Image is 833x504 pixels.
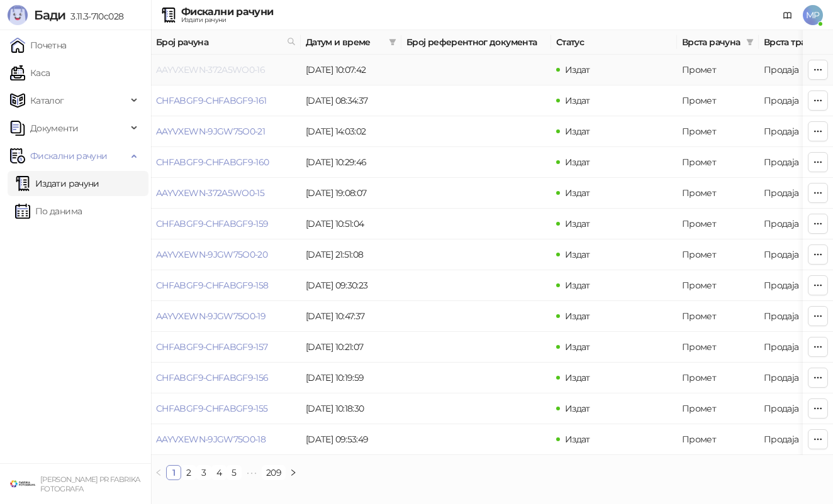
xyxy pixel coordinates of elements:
[151,239,301,270] td: AAYVXEWN-9JGW75O0-20
[565,218,590,229] span: Издат
[301,116,401,147] td: [DATE] 14:03:02
[151,55,301,85] td: AAYVXEWN-372A5WO0-16
[677,178,759,209] td: Промет
[746,38,754,46] span: filter
[226,465,242,480] li: 5
[151,465,166,480] li: Претходна страна
[677,332,759,363] td: Промет
[65,11,123,22] span: 3.11.3-710c028
[286,465,301,480] button: right
[677,363,759,393] td: Промет
[682,35,741,49] span: Врста рачуна
[15,171,99,196] a: Издати рачуни
[196,465,211,480] li: 3
[301,147,401,178] td: [DATE] 10:29:46
[401,30,551,55] th: Број референтног документа
[181,7,273,17] div: Фискални рачуни
[289,469,297,476] span: right
[677,270,759,301] td: Промет
[181,465,196,480] li: 2
[242,465,262,480] li: Следећих 5 Страна
[156,126,265,137] a: AAYVXEWN-9JGW75O0-21
[212,466,226,479] a: 4
[677,85,759,116] td: Промет
[151,301,301,332] td: AAYVXEWN-9JGW75O0-19
[565,156,590,168] span: Издат
[677,116,759,147] td: Промет
[151,332,301,363] td: CHFABGF9-CHFABGF9-157
[301,85,401,116] td: [DATE] 08:34:37
[301,209,401,239] td: [DATE] 10:51:04
[301,239,401,270] td: [DATE] 21:51:08
[211,465,226,480] li: 4
[156,280,269,291] a: CHFABGF9-CHFABGF9-158
[565,126,590,137] span: Издат
[565,403,590,414] span: Издат
[677,147,759,178] td: Промет
[182,466,196,479] a: 2
[551,30,677,55] th: Статус
[151,85,301,116] td: CHFABGF9-CHFABGF9-161
[677,301,759,332] td: Промет
[677,393,759,424] td: Промет
[151,178,301,209] td: AAYVXEWN-372A5WO0-15
[744,33,756,52] span: filter
[167,466,181,479] a: 1
[8,5,28,25] img: Logo
[301,178,401,209] td: [DATE] 19:08:07
[301,270,401,301] td: [DATE] 09:30:23
[156,310,266,322] a: AAYVXEWN-9JGW75O0-19
[301,424,401,455] td: [DATE] 09:53:49
[151,465,166,480] button: left
[30,116,78,141] span: Документи
[778,5,798,25] a: Документација
[156,403,268,414] a: CHFABGF9-CHFABGF9-155
[151,424,301,455] td: AAYVXEWN-9JGW75O0-18
[565,95,590,106] span: Издат
[565,249,590,260] span: Издат
[151,363,301,393] td: CHFABGF9-CHFABGF9-156
[677,424,759,455] td: Промет
[197,466,211,479] a: 3
[677,55,759,85] td: Промет
[156,95,267,106] a: CHFABGF9-CHFABGF9-161
[156,64,265,75] a: AAYVXEWN-372A5WO0-16
[565,187,590,199] span: Издат
[10,471,35,496] img: 64x64-companyLogo-38624034-993d-4b3e-9699-b297fbaf4d83.png
[389,38,396,46] span: filter
[242,465,262,480] span: •••
[306,35,384,49] span: Датум и време
[30,143,107,168] span: Фискални рачуни
[565,341,590,353] span: Издат
[156,372,269,383] a: CHFABGF9-CHFABGF9-156
[262,465,286,480] li: 209
[301,301,401,332] td: [DATE] 10:47:37
[156,249,267,260] a: AAYVXEWN-9JGW75O0-20
[227,466,241,479] a: 5
[386,33,399,52] span: filter
[301,393,401,424] td: [DATE] 10:18:30
[565,280,590,291] span: Издат
[156,187,264,199] a: AAYVXEWN-372A5WO0-15
[40,475,140,493] small: [PERSON_NAME] PR FABRIKA FOTOGRAFA
[181,17,273,23] div: Издати рачуни
[151,270,301,301] td: CHFABGF9-CHFABGF9-158
[166,465,181,480] li: 1
[677,209,759,239] td: Промет
[565,310,590,322] span: Издат
[301,332,401,363] td: [DATE] 10:21:07
[262,466,285,479] a: 209
[565,434,590,445] span: Издат
[677,239,759,270] td: Промет
[151,116,301,147] td: AAYVXEWN-9JGW75O0-21
[156,341,268,353] a: CHFABGF9-CHFABGF9-157
[151,30,301,55] th: Број рачуна
[565,372,590,383] span: Издат
[677,30,759,55] th: Врста рачуна
[151,209,301,239] td: CHFABGF9-CHFABGF9-159
[156,35,282,49] span: Број рачуна
[803,5,823,25] span: MP
[34,8,65,23] span: Бади
[151,147,301,178] td: CHFABGF9-CHFABGF9-160
[156,434,266,445] a: AAYVXEWN-9JGW75O0-18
